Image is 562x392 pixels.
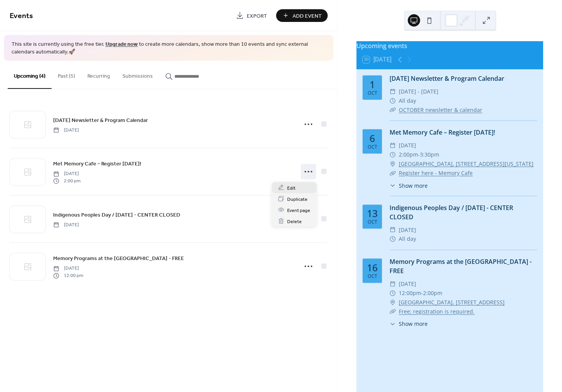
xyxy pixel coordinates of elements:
[390,320,428,328] button: ​Show more
[390,307,396,316] div: ​
[390,159,396,168] div: ​
[287,206,310,214] span: Event page
[53,211,180,219] span: Indigenous Peoples Day / [DATE] - CENTER CLOSED
[399,279,416,289] span: [DATE]
[53,265,83,272] span: [DATE]
[247,12,267,20] span: Export
[390,182,396,190] div: ​
[390,96,396,105] div: ​
[390,150,396,159] div: ​
[390,128,495,137] a: Met Memory Cafe – Register [DATE]!
[390,74,504,83] a: [DATE] Newsletter & Program Calendar
[399,106,482,113] a: OCTOBER newsletter & calendar
[399,159,534,168] a: [GEOGRAPHIC_DATA], [STREET_ADDRESS][US_STATE]
[390,105,396,115] div: ​
[390,182,428,190] button: ​Show more
[276,9,328,22] button: Add Event
[53,116,148,124] span: [DATE] Newsletter & Program Calendar
[53,127,79,133] span: [DATE]
[390,203,537,222] div: Indigenous Peoples Day / [DATE] - CENTER CLOSED
[390,298,396,307] div: ​
[418,150,420,159] span: -
[367,263,378,272] div: 16
[399,234,416,244] span: All day
[53,160,141,168] span: Met Memory Cafe – Register [DATE]!
[370,133,375,143] div: 6
[390,289,396,298] div: ​
[370,80,375,89] div: 1
[390,87,396,96] div: ​
[390,320,396,328] div: ​
[399,141,416,150] span: [DATE]
[52,61,81,88] button: Past (5)
[390,257,532,275] a: Memory Programs at the [GEOGRAPHIC_DATA] - FREE
[390,225,396,235] div: ​
[368,274,377,279] div: Oct
[10,8,33,23] span: Events
[53,210,180,219] a: Indigenous Peoples Day / [DATE] - CENTER CLOSED
[390,141,396,150] div: ​
[399,96,416,105] span: All day
[399,308,475,315] a: Free; registration is required.
[287,217,302,225] span: Delete
[12,41,326,56] span: This site is currently using the free tier. to create more calendars, show more than 10 events an...
[423,289,442,298] span: 2:00pm
[293,12,322,20] span: Add Event
[399,169,473,177] a: Register here - Memory Cafe
[116,61,159,88] button: Submissions
[368,220,377,225] div: Oct
[53,116,148,125] a: [DATE] Newsletter & Program Calendar
[421,289,423,298] span: -
[53,177,80,184] span: 2:00 pm
[230,9,273,22] a: Export
[399,289,421,298] span: 12:00pm
[399,150,418,159] span: 2:00pm
[105,39,138,50] a: Upgrade now
[53,272,83,279] span: 12:00 pm
[399,320,428,328] span: Show more
[390,279,396,289] div: ​
[399,87,438,96] span: [DATE] - [DATE]
[399,182,428,190] span: Show more
[287,184,296,192] span: Edit
[420,150,439,159] span: 3:30pm
[8,61,52,89] button: Upcoming (4)
[287,195,308,203] span: Duplicate
[390,234,396,244] div: ​
[367,209,378,218] div: 13
[356,41,543,50] div: Upcoming events
[399,225,416,235] span: [DATE]
[390,168,396,178] div: ​
[53,159,141,168] a: Met Memory Cafe – Register [DATE]!
[53,221,79,228] span: [DATE]
[53,254,184,263] a: Memory Programs at the [GEOGRAPHIC_DATA] - FREE
[399,298,505,307] a: [GEOGRAPHIC_DATA], [STREET_ADDRESS]
[368,91,377,96] div: Oct
[81,61,116,88] button: Recurring
[53,255,184,263] span: Memory Programs at the [GEOGRAPHIC_DATA] - FREE
[53,170,80,177] span: [DATE]
[368,145,377,150] div: Oct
